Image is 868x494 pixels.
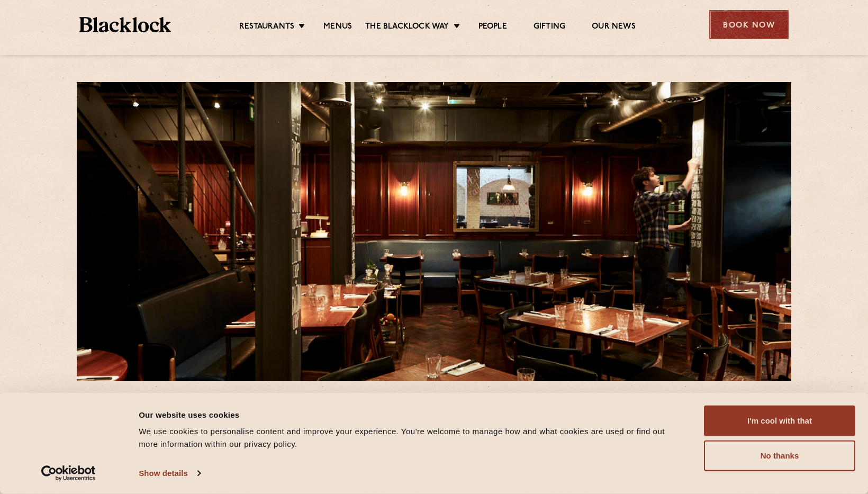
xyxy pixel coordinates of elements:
[139,408,680,421] div: Our website uses cookies
[704,441,855,471] button: No thanks
[592,22,636,33] a: Our News
[709,10,789,39] div: Book Now
[139,465,200,481] a: Show details
[704,406,855,436] button: I'm cool with that
[534,22,565,33] a: Gifting
[22,465,115,481] a: Usercentrics Cookiebot - opens in a new window
[365,22,449,33] a: The Blacklock Way
[139,425,680,451] div: We use cookies to personalise content and improve your experience. You're welcome to manage how a...
[323,22,352,33] a: Menus
[79,17,171,32] img: BL_Textured_Logo-footer-cropped.svg
[239,22,294,33] a: Restaurants
[478,22,507,33] a: People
